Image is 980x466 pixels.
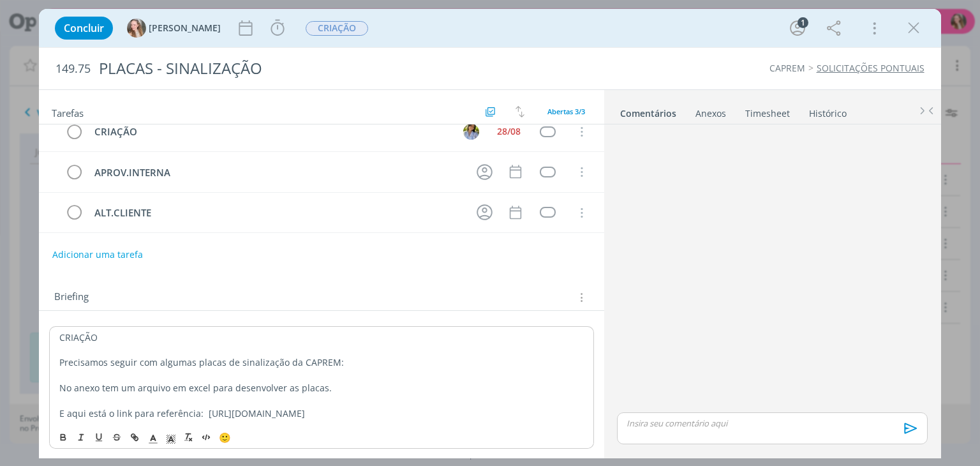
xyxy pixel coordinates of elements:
p: Precisamos seguir com algumas placas de sinalização da CAPREM: [59,356,583,369]
a: Histórico [808,101,847,120]
span: CRIAÇÃO [306,21,368,36]
p: No anexo tem um arquivo em excel para desenvolver as placas. [59,382,583,395]
button: 1 [787,18,808,38]
a: Comentários [620,101,677,120]
div: Anexos [695,107,726,120]
div: PLACAS - SINALIZAÇÃO [93,53,557,84]
div: 1 [798,17,808,28]
span: Tarefas [52,104,84,119]
span: Cor de Fundo [162,430,180,445]
a: Timesheet [745,101,791,120]
button: CRIAÇÃO [305,20,369,36]
button: Concluir [55,17,113,40]
p: CRIAÇÃO [59,331,583,344]
span: Briefing [54,289,89,306]
button: 🙂 [216,430,234,445]
button: Adicionar uma tarefa [52,243,144,266]
button: A [462,122,481,141]
a: SOLICITAÇÕES PONTUAIS [817,62,924,74]
span: 🙂 [219,431,231,444]
div: dialog [39,9,940,458]
img: arrow-down-up.svg [516,106,524,117]
span: [PERSON_NAME] [149,24,221,33]
span: 149.75 [56,62,91,76]
div: 28/08 [497,127,521,136]
span: Concluir [64,23,104,33]
img: G [127,19,146,38]
span: Cor do Texto [144,430,162,445]
div: ALT.CLIENTE [89,205,464,221]
p: E aqui está o link para referência: [URL][DOMAIN_NAME] [59,407,583,420]
img: A [463,124,479,140]
div: CRIAÇÃO [89,124,451,140]
button: G[PERSON_NAME] [127,19,221,38]
a: CAPREM [769,62,805,74]
div: APROV.INTERNA [89,165,464,181]
span: Abertas 3/3 [547,107,585,116]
